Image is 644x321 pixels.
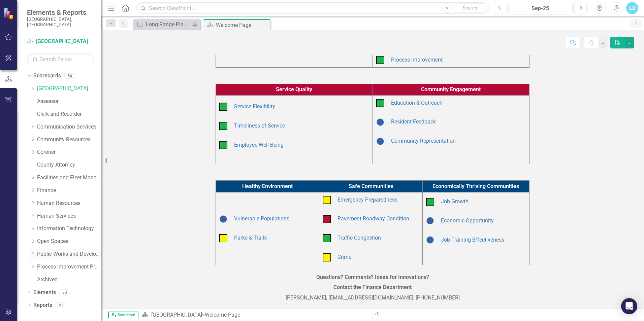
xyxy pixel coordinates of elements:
[56,302,66,308] div: 41
[242,183,293,189] span: Healthy Environment
[441,237,504,243] a: Job Training Effectiveness
[3,8,15,20] img: ClearPoint Strategy
[37,148,101,156] a: Coroner
[37,187,101,194] a: Finance
[111,293,634,302] p: [PERSON_NAME], [EMAIL_ADDRESS][DOMAIN_NAME], [PHONE_NUMBER]
[27,8,94,16] span: Elements & Reports
[323,253,331,261] img: Caution
[219,215,227,223] img: Baselining
[37,174,101,182] a: Facilities and Fleet Management
[234,103,275,110] a: Service Flexibility
[337,254,351,260] a: Crime
[234,235,267,241] a: Parks & Trails
[316,274,429,280] strong: Questions? Comments? Ideas for Innovations?
[136,2,489,14] input: Search ClearPoint...
[511,4,570,12] div: Sep-25
[219,122,227,130] img: On Target
[426,198,434,206] img: On Target
[37,85,101,93] a: [GEOGRAPHIC_DATA]
[508,2,573,14] button: Sep-25
[391,118,436,125] a: Resident Feedback
[33,72,61,80] a: Scorecards
[323,215,331,223] img: Below Plan
[376,137,384,145] img: Baselining
[426,217,434,225] img: Baselining
[108,312,138,318] span: By Scorecard
[333,284,412,290] strong: Contact the Finance Department
[37,136,101,144] a: Community Resources
[37,212,101,220] a: Human Services
[391,138,456,144] a: Community Representation
[135,20,190,29] a: Long Range Planning Progress
[37,276,101,284] a: Archived
[33,289,56,296] a: Elements
[421,86,481,93] span: Community Engagement
[337,197,397,203] a: Emergency Preparedness
[33,301,52,309] a: Reports
[219,103,227,111] img: On Target
[349,183,393,189] span: Safe Communities
[234,122,285,129] a: Timeliness of Service
[426,236,434,244] img: Baselining
[27,16,94,28] small: [GEOGRAPHIC_DATA], [GEOGRAPHIC_DATA]
[376,56,384,64] img: On Target
[219,141,227,149] img: On Target
[37,200,101,207] a: Human Resources
[205,312,240,318] div: Welcome Page
[37,263,101,271] a: Process Improvement Program
[37,98,101,105] a: Assessor
[432,183,519,189] span: Economically Thriving Communities
[37,238,101,245] a: Open Spaces
[146,20,190,29] div: Long Range Planning Progress
[323,196,331,204] img: Caution
[441,198,469,205] a: Job Growth
[323,234,331,242] img: On Target
[453,3,487,13] button: Search
[27,53,94,65] input: Search Below...
[151,312,202,318] a: [GEOGRAPHIC_DATA]
[37,110,101,118] a: Clerk and Recorder
[376,118,384,126] img: Baselining
[64,73,75,79] div: 54
[234,142,284,148] a: Employee Well-Being
[59,289,70,295] div: 33
[37,161,101,169] a: County Attorney
[391,57,443,63] a: Process Improvement
[441,217,494,224] a: Economic Opportunity
[626,2,638,14] button: LD
[37,123,101,131] a: Communication Services
[337,215,409,222] a: Pavement Roadway Condition
[337,235,381,241] a: Traffic Congestion
[216,21,269,29] div: Welcome Page
[276,86,312,93] span: Service Quality
[37,225,101,233] a: Information Technology
[219,234,227,242] img: Caution
[376,99,384,107] img: On Target
[621,298,637,314] div: Open Intercom Messenger
[463,5,477,10] span: Search
[234,215,289,222] a: Vulnerable Populations
[27,38,94,45] a: [GEOGRAPHIC_DATA]
[142,311,367,319] div: »
[391,100,443,106] a: Education & Outreach
[37,250,101,258] a: Public Works and Development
